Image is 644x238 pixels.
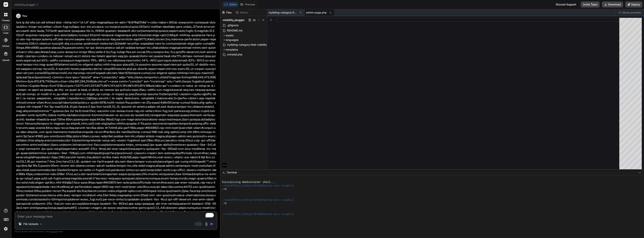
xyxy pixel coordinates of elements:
span: visibility_pluggin [14,3,39,7]
span: admin-page.php [306,11,327,14]
span: visibility_pluggin [223,18,244,22]
label: GitHub [2,45,9,48]
span: templates [226,48,238,51]
span: languages [226,38,239,42]
span: ❯ [222,188,224,191]
img: attachment [204,222,209,226]
button: Download [602,1,623,7]
button: Deploy [625,1,642,7]
span: ~/u3uk0f35zsjjbn9cprh6fq9h0p4tm2-wnxx-coug6ill [222,213,294,216]
span: privacy [50,230,57,233]
img: settings [3,226,9,232]
span: mylisting-category-field-visibility.php [269,11,297,14]
textarea: To enrich screen reader interactions, please activate Accessibility in Grammarly extension settings [15,212,217,219]
button: − [638,169,642,175]
span: README.md [227,28,243,33]
p: File Uploads [23,222,38,226]
span: >_ [223,171,225,174]
img: Pick Models [40,222,43,226]
h6: You [22,14,27,18]
img: icon [210,222,214,226]
span: Terminal [227,171,237,174]
span: ❯ [222,202,224,205]
label: code [3,31,8,35]
span: ❯ [222,216,224,220]
div: 1 [267,18,272,22]
span: ^C [224,202,227,205]
span: ~/u3uk0f35zsjjbn9cprh6fq9h0p4tm2-wnxx-coug6ill [222,198,294,202]
div: Files [220,11,234,14]
span: mylisting-category-field-visibility.php [227,43,273,47]
span: Show preview [623,11,641,14]
label: threads [2,19,10,22]
div: Github [234,11,250,14]
span: Initializing WebContainer shell... [222,181,275,184]
button: Editor [223,2,238,7]
span: assets [226,34,234,37]
button: Invite Team [581,1,600,7]
span: − [639,171,641,174]
label: Upload [2,59,9,62]
div: Discord Support [554,1,578,7]
span: uninstall.php [227,52,243,57]
span: .gitignore [227,23,239,28]
span: ^C [224,188,227,191]
span: ~/u3uk0f35zsjjbn9cprh6fq9h0p4tm2-wnxx-coug6ill [222,184,294,188]
button: Preview [238,2,257,7]
p: Always double-check its answers. Your in Bind [15,230,217,233]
